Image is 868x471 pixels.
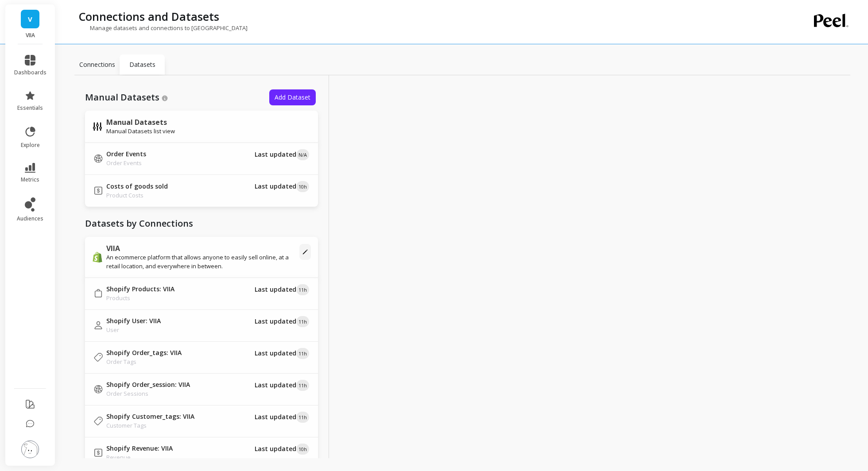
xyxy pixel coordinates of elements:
[106,285,174,293] p: Shopify Products: VIIA
[94,289,103,298] img: products.svg
[255,285,309,294] p: 2025-09-09T08:18:05.278Z
[94,417,103,425] img: customer_tags.svg
[79,60,115,69] p: Connections
[296,348,309,359] span: 11h
[106,453,173,462] p: Revenue
[255,381,309,390] p: 2025-09-09T08:25:16.092Z
[94,186,103,195] img: product_costs.svg
[106,357,182,366] p: Order Tags
[255,317,309,326] p: 2025-09-09T08:20:35.070Z
[17,215,43,222] span: audiences
[94,385,103,394] img: marketing.svg
[106,244,299,253] p: VIIA
[79,9,219,24] p: Connections and Datasets
[106,421,194,430] p: Customer Tags
[106,412,194,421] p: Shopify Customer_tags: VIIA
[106,127,175,135] p: Manual Datasets list view
[94,321,103,330] img: user.svg
[106,191,168,200] p: Product Costs
[14,32,46,39] p: VIIA
[275,93,310,101] span: Add Dataset
[21,142,40,149] span: explore
[106,158,146,167] p: Order Events
[255,182,309,191] p: 2025-09-09T09:25:05.328Z
[106,317,161,325] p: Shopify User: VIIA
[106,325,161,334] p: User
[14,69,46,76] span: dashboards
[106,389,190,398] p: Order Sessions
[106,182,168,191] p: Costs of goods sold
[21,440,39,458] img: profile picture
[296,284,309,295] span: 11h
[296,444,309,455] span: 10h
[296,181,309,192] span: 10h
[74,24,248,32] p: Manage datasets and connections to [GEOGRAPHIC_DATA]
[296,412,309,423] span: 11h
[106,118,175,127] p: Manual Datasets
[85,217,193,230] p: Datasets by Connections
[255,444,309,454] p: 2025-09-09T09:25:04.587Z
[255,349,309,358] p: 2025-09-09T08:20:51.366Z
[94,154,103,163] img: marketing.svg
[106,348,182,357] p: Shopify Order_tags: VIIA
[17,104,43,112] span: essentials
[92,252,103,263] img: api.shopify.svg
[255,150,309,159] p: Last updated
[296,380,309,391] span: 11h
[94,448,103,457] img: revenue.svg
[106,150,146,158] p: Order Events
[269,89,316,105] button: Add Dataset
[106,380,190,389] p: Shopify Order_session: VIIA
[106,293,174,302] p: Products
[92,121,103,132] img: manual.csv.svg
[21,176,39,183] span: metrics
[85,91,159,104] a: Manual Datasets
[296,316,309,327] span: 11h
[129,60,155,69] p: Datasets
[255,413,309,422] p: 2025-09-09T08:18:15.109Z
[106,253,299,270] p: An ecommerce platform that allows anyone to easily sell online, at a retail location, and everywh...
[28,14,32,24] span: V
[106,444,173,453] p: Shopify Revenue: VIIA
[94,353,103,362] img: order_tags.svg
[296,149,309,160] span: N/A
